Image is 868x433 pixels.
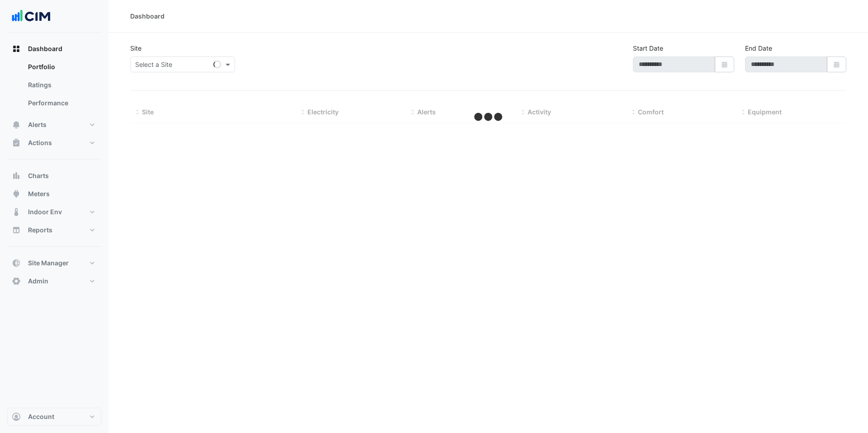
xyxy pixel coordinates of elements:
[12,189,21,198] app-icon: Meters
[28,207,62,216] span: Indoor Env
[21,94,101,112] a: Performance
[417,108,436,116] span: Alerts
[7,167,101,185] button: Charts
[28,171,49,180] span: Charts
[12,120,21,129] app-icon: Alerts
[11,7,52,25] img: Company Logo
[12,138,21,147] app-icon: Actions
[12,44,21,53] app-icon: Dashboard
[28,138,52,147] span: Actions
[21,76,101,94] a: Ratings
[142,108,154,116] span: Site
[633,43,663,53] label: Start Date
[748,108,782,116] span: Equipment
[638,108,664,116] span: Comfort
[745,43,772,53] label: End Date
[28,44,62,53] span: Dashboard
[21,58,101,76] a: Portfolio
[12,171,21,180] app-icon: Charts
[28,189,50,198] span: Meters
[7,203,101,221] button: Indoor Env
[12,259,21,268] app-icon: Site Manager
[7,134,101,152] button: Actions
[7,116,101,134] button: Alerts
[7,58,101,116] div: Dashboard
[7,40,101,58] button: Dashboard
[12,277,21,286] app-icon: Admin
[130,43,142,53] label: Site
[7,221,101,239] button: Reports
[7,254,101,272] button: Site Manager
[7,272,101,290] button: Admin
[528,108,551,116] span: Activity
[130,11,165,21] div: Dashboard
[7,185,101,203] button: Meters
[7,408,101,426] button: Account
[28,259,69,268] span: Site Manager
[28,277,48,286] span: Admin
[28,120,47,129] span: Alerts
[12,207,21,216] app-icon: Indoor Env
[28,412,54,421] span: Account
[12,226,21,235] app-icon: Reports
[307,108,339,116] span: Electricity
[28,226,52,235] span: Reports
